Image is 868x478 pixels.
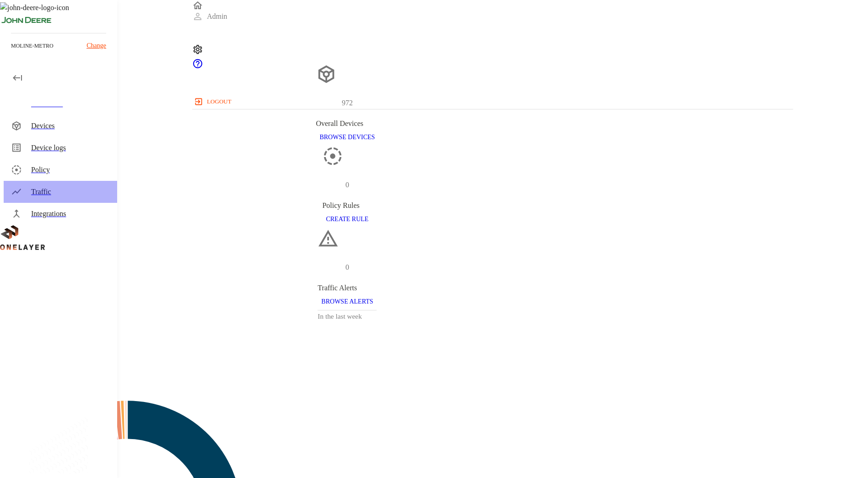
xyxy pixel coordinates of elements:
p: Admin [207,11,227,22]
p: 0 [345,179,349,190]
div: Traffic Alerts [318,282,377,293]
h3: In the last week [318,310,377,323]
button: BROWSE DEVICES [316,129,378,146]
p: 0 [345,262,349,273]
a: BROWSE ALERTS [318,297,377,305]
button: BROWSE ALERTS [318,293,377,310]
div: Overall Devices [316,118,378,129]
div: Policy Rules [322,200,372,211]
span: Support Portal [192,63,203,71]
button: CREATE RULE [322,211,372,228]
button: logout [192,94,235,109]
a: BROWSE DEVICES [316,133,378,141]
a: logout [192,94,793,109]
a: onelayer-support [192,63,203,71]
a: CREATE RULE [322,215,372,223]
